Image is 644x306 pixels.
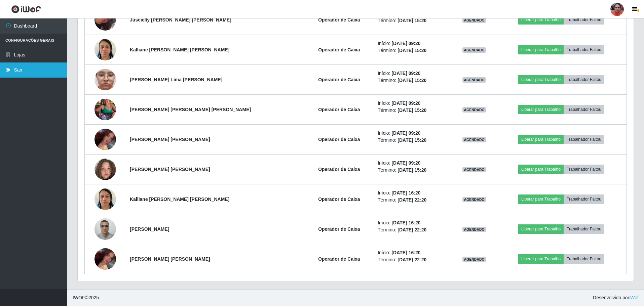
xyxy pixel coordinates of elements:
[378,17,448,24] li: Término:
[391,100,420,106] time: [DATE] 09:20
[593,294,639,301] span: Desenvolvido por
[378,77,448,84] li: Término:
[378,196,448,204] li: Término:
[518,194,564,204] button: Liberar para Trabalho
[73,294,100,301] span: © 2025 .
[73,295,85,300] span: IWOF
[378,219,448,226] li: Início:
[391,71,420,76] time: [DATE] 09:20
[564,135,604,144] button: Trabalhador Faltou
[94,185,116,213] img: 1754146149925.jpeg
[378,130,448,137] li: Início:
[397,137,426,143] time: [DATE] 15:20
[11,5,41,13] img: CoreUI Logo
[397,48,426,53] time: [DATE] 15:20
[397,107,426,113] time: [DATE] 15:20
[130,196,229,202] strong: Kalliane [PERSON_NAME] [PERSON_NAME]
[462,77,486,83] span: AGENDADO
[94,150,116,188] img: 1751065972861.jpeg
[378,47,448,54] li: Término:
[318,196,360,202] strong: Operador de Caixa
[318,167,360,172] strong: Operador de Caixa
[94,90,116,129] img: 1744399618911.jpeg
[130,256,210,262] strong: [PERSON_NAME] [PERSON_NAME]
[462,167,486,172] span: AGENDADO
[391,160,420,166] time: [DATE] 09:20
[378,160,448,167] li: Início:
[130,167,210,172] strong: [PERSON_NAME] [PERSON_NAME]
[130,137,210,142] strong: [PERSON_NAME] [PERSON_NAME]
[518,45,564,54] button: Liberar para Trabalho
[462,257,486,262] span: AGENDADO
[130,77,222,82] strong: [PERSON_NAME] Lima [PERSON_NAME]
[391,220,420,225] time: [DATE] 16:20
[462,137,486,142] span: AGENDADO
[397,18,426,23] time: [DATE] 15:20
[564,194,604,204] button: Trabalhador Faltou
[378,70,448,77] li: Início:
[378,249,448,256] li: Início:
[378,226,448,233] li: Término:
[518,254,564,264] button: Liberar para Trabalho
[518,75,564,84] button: Liberar para Trabalho
[564,15,604,25] button: Trabalhador Faltou
[378,189,448,196] li: Início:
[391,190,420,195] time: [DATE] 16:20
[378,137,448,144] li: Término:
[378,100,448,107] li: Início:
[397,257,426,262] time: [DATE] 22:20
[378,107,448,114] li: Término:
[518,224,564,234] button: Liberar para Trabalho
[564,165,604,174] button: Trabalhador Faltou
[518,105,564,114] button: Liberar para Trabalho
[462,17,486,23] span: AGENDADO
[130,47,229,52] strong: Kalliane [PERSON_NAME] [PERSON_NAME]
[94,121,116,158] img: 1749348201496.jpeg
[318,17,360,23] strong: Operador de Caixa
[318,107,360,112] strong: Operador de Caixa
[318,256,360,262] strong: Operador de Caixa
[130,17,231,23] strong: Juscielly [PERSON_NAME] [PERSON_NAME]
[564,45,604,54] button: Trabalhador Faltou
[462,47,486,53] span: AGENDADO
[378,256,448,263] li: Término:
[564,224,604,234] button: Trabalhador Faltou
[130,107,251,112] strong: [PERSON_NAME] [PERSON_NAME] [PERSON_NAME]
[391,130,420,136] time: [DATE] 09:20
[518,15,564,25] button: Liberar para Trabalho
[94,241,116,278] img: 1749348201496.jpeg
[397,78,426,83] time: [DATE] 15:20
[564,75,604,84] button: Trabalhador Faltou
[462,107,486,113] span: AGENDADO
[629,295,639,300] a: iWof
[94,215,116,243] img: 1739493301176.jpeg
[564,105,604,114] button: Trabalhador Faltou
[518,165,564,174] button: Liberar para Trabalho
[94,56,116,103] img: 1734721988175.jpeg
[391,41,420,46] time: [DATE] 09:20
[318,226,360,232] strong: Operador de Caixa
[462,197,486,202] span: AGENDADO
[318,47,360,52] strong: Operador de Caixa
[94,35,116,64] img: 1754146149925.jpeg
[391,250,420,255] time: [DATE] 16:20
[518,135,564,144] button: Liberar para Trabalho
[462,227,486,232] span: AGENDADO
[318,77,360,82] strong: Operador de Caixa
[378,167,448,174] li: Término:
[397,197,426,203] time: [DATE] 22:20
[378,40,448,47] li: Início:
[130,226,169,232] strong: [PERSON_NAME]
[564,254,604,264] button: Trabalhador Faltou
[94,1,116,39] img: 1718403228791.jpeg
[397,227,426,232] time: [DATE] 22:20
[397,167,426,173] time: [DATE] 15:20
[318,137,360,142] strong: Operador de Caixa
